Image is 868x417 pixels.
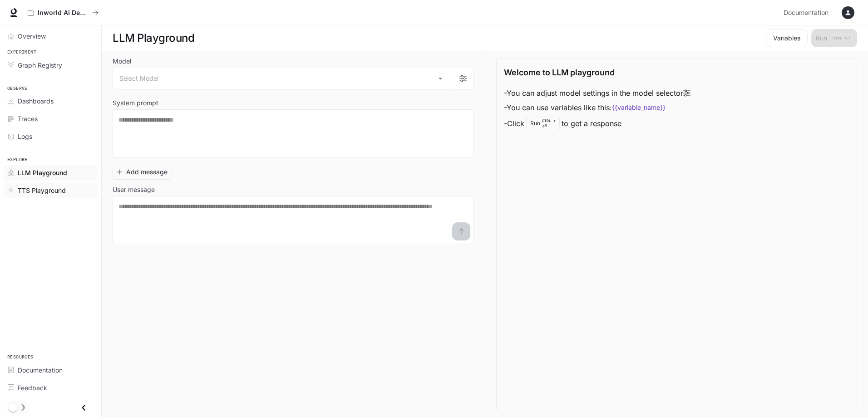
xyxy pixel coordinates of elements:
div: Run [526,117,560,130]
a: TTS Playground [4,182,98,198]
a: Traces [4,111,98,127]
div: Select Model [113,68,452,89]
span: Traces [18,114,38,123]
a: LLM Playground [4,165,98,181]
li: - Click to get a response [504,115,690,132]
span: Feedback [18,383,47,392]
p: ⏎ [542,118,556,129]
a: Feedback [4,380,98,396]
span: Dark mode toggle [8,402,17,412]
span: Graph Registry [18,60,62,70]
a: Graph Registry [4,57,98,73]
button: Add message [113,165,172,180]
span: LLM Playground [18,168,67,177]
span: TTS Playground [18,186,66,195]
span: Overview [18,31,46,41]
span: Documentation [784,7,829,19]
span: Dashboards [18,96,54,106]
p: Model [113,58,131,64]
h1: LLM Playground [113,29,194,47]
a: Logs [4,128,98,144]
button: All workspaces [24,4,103,22]
button: Close drawer [74,398,94,417]
a: Documentation [4,362,98,378]
code: {{variable_name}} [612,103,666,112]
p: CTRL + [542,118,556,123]
p: User message [113,186,155,193]
a: Overview [4,28,98,44]
p: Welcome to LLM playground [504,66,615,78]
a: Documentation [780,4,835,22]
button: Variables [766,29,808,47]
li: - You can use variables like this: [504,100,690,115]
span: Logs [18,132,32,141]
p: Inworld AI Demos [38,9,89,17]
a: Dashboards [4,93,98,109]
span: Select Model [119,74,158,83]
span: Documentation [18,365,63,375]
li: - You can adjust model settings in the model selector [504,86,690,100]
p: System prompt [113,100,158,106]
